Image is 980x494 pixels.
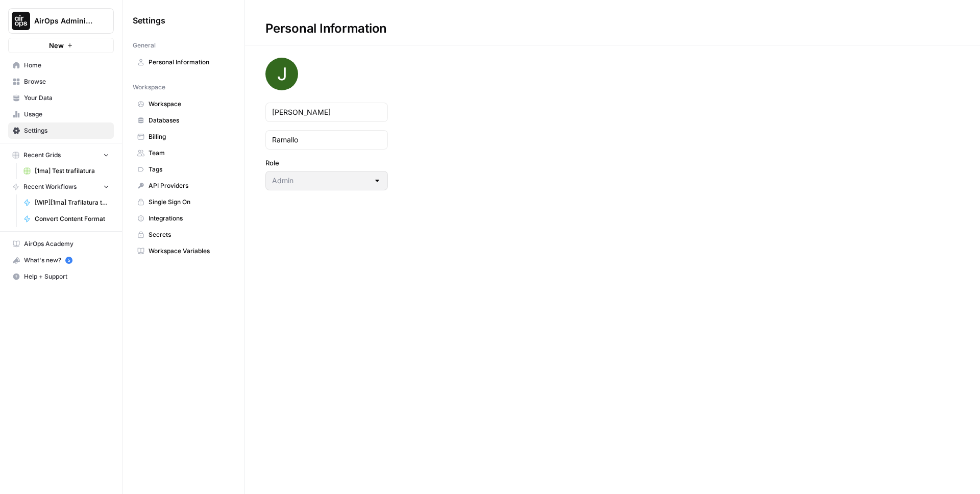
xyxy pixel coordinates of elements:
span: Settings [24,126,109,135]
a: Personal Information [133,54,234,70]
span: Help + Support [24,272,109,281]
a: Databases [133,112,234,129]
a: Your Data [8,90,114,106]
a: Home [8,57,114,73]
a: Secrets [133,227,234,243]
span: Billing [149,132,230,141]
span: Personal Information [149,58,230,67]
img: avatar [265,58,298,90]
span: Integrations [149,214,230,223]
button: New [8,38,114,53]
span: Home [24,61,109,70]
span: New [49,40,64,51]
a: AirOps Academy [8,236,114,252]
span: Recent Workflows [23,182,77,191]
span: Browse [24,77,109,86]
span: AirOps Administrative [34,16,96,26]
a: Billing [133,129,234,145]
span: Workspace [133,83,165,92]
a: Workspace [133,96,234,112]
text: 5 [67,258,70,263]
span: General [133,41,156,50]
span: Secrets [149,230,230,239]
span: Workspace [149,100,230,109]
span: Tags [149,165,230,174]
a: Single Sign On [133,194,234,210]
span: Team [149,149,230,158]
span: Settings [133,14,165,27]
a: [1ma] Test trafilatura [19,163,114,179]
span: Single Sign On [149,197,230,207]
span: AirOps Academy [24,239,109,249]
a: Integrations [133,210,234,227]
img: AirOps Administrative Logo [12,12,30,30]
span: API Providers [149,181,230,190]
a: Convert Content Format [19,211,114,227]
span: Usage [24,110,109,119]
a: Tags [133,161,234,178]
span: Workspace Variables [149,246,230,256]
a: Team [133,145,234,161]
span: Databases [149,116,230,125]
button: What's new? 5 [8,252,114,268]
span: Your Data [24,93,109,103]
span: Recent Grids [23,151,61,160]
a: [WIP][1ma] Trafilatura test [19,194,114,211]
label: Role [265,158,388,168]
a: Settings [8,122,114,139]
a: Usage [8,106,114,122]
a: Browse [8,73,114,90]
button: Recent Workflows [8,179,114,194]
a: 5 [65,257,72,264]
span: [1ma] Test trafilatura [35,166,109,176]
button: Help + Support [8,268,114,285]
a: API Providers [133,178,234,194]
button: Recent Grids [8,147,114,163]
span: [WIP][1ma] Trafilatura test [35,198,109,207]
span: Convert Content Format [35,214,109,224]
div: What's new? [9,253,113,268]
a: Workspace Variables [133,243,234,259]
div: Personal Information [245,20,407,37]
button: Workspace: AirOps Administrative [8,8,114,34]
